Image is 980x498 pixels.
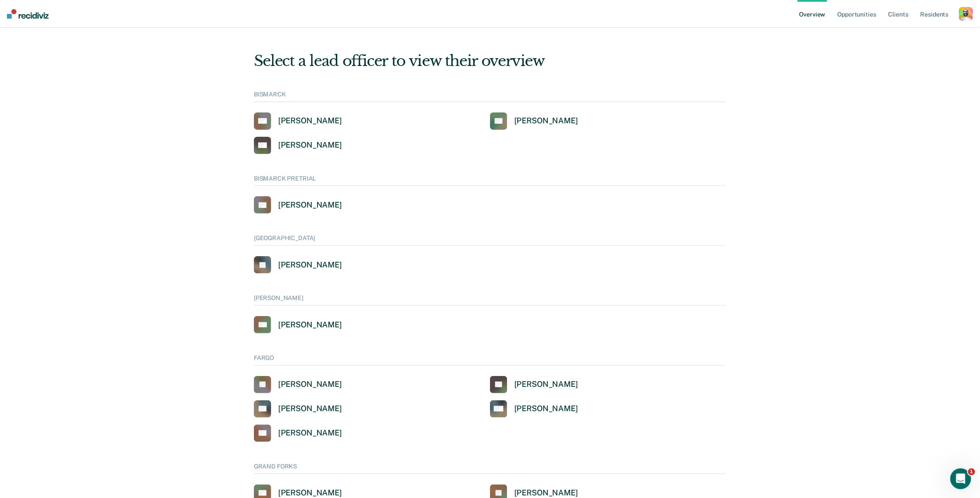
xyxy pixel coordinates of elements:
div: [GEOGRAPHIC_DATA] [254,234,726,246]
div: [PERSON_NAME] [278,488,342,498]
a: [PERSON_NAME] [254,316,342,333]
a: [PERSON_NAME] [254,196,342,214]
a: [PERSON_NAME] [490,400,578,418]
div: [PERSON_NAME] [278,428,342,438]
div: [PERSON_NAME] [278,379,342,389]
div: [PERSON_NAME] [278,140,342,150]
div: GRAND FORKS [254,463,726,474]
div: BISMARCK PRETRIAL [254,175,726,186]
div: [PERSON_NAME] [278,260,342,270]
img: Recidiviz [7,9,49,19]
a: [PERSON_NAME] [254,400,342,418]
div: [PERSON_NAME] [278,200,342,210]
div: BISMARCK [254,91,726,102]
div: [PERSON_NAME] [514,488,578,498]
a: [PERSON_NAME] [490,376,578,393]
a: [PERSON_NAME] [254,376,342,393]
div: [PERSON_NAME] [254,294,726,306]
iframe: Intercom live chat [950,468,971,489]
a: [PERSON_NAME] [254,112,342,130]
div: [PERSON_NAME] [514,116,578,126]
div: [PERSON_NAME] [278,404,342,414]
a: [PERSON_NAME] [490,112,578,130]
div: [PERSON_NAME] [278,116,342,126]
div: [PERSON_NAME] [278,320,342,330]
div: FARGO [254,354,726,366]
a: [PERSON_NAME] [254,425,342,442]
div: Select a lead officer to view their overview [254,52,726,70]
a: [PERSON_NAME] [254,137,342,154]
div: [PERSON_NAME] [514,404,578,414]
div: [PERSON_NAME] [514,379,578,389]
a: [PERSON_NAME] [254,256,342,274]
span: 1 [968,468,975,475]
